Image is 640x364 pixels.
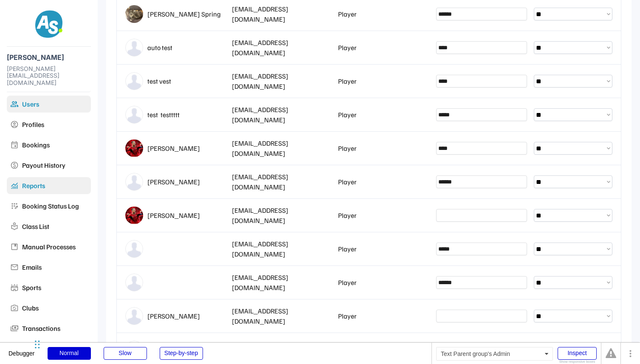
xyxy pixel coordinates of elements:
div: [PERSON_NAME] [147,143,225,153]
img: developer_guide_24dp_909090_FILL0_wght400_GRAD0_opsz24.svg [10,243,19,251]
div: Manual Processes [22,242,87,252]
div: Player [338,277,357,288]
div: Player [338,110,357,120]
div: Profiles [22,119,87,130]
div: Payout History [22,160,87,170]
div: Clubs [22,303,87,313]
div: [PERSON_NAME] [7,54,91,62]
img: app_registration_24dp_909090_FILL0_wght400_GRAD0_opsz24.svg [10,202,19,210]
img: AS-100x100%402x.png [35,10,62,38]
div: Users [22,99,87,109]
div: [EMAIL_ADDRESS][DOMAIN_NAME] [232,172,332,192]
div: Player [338,210,357,220]
img: paid_24dp_909090_FILL0_wght400_GRAD0_opsz24.svg [10,161,19,169]
img: account_circle_24dp_909090_FILL0_wght400_GRAD0_opsz24.svg [10,120,19,129]
div: Transactions [22,323,87,333]
img: stadium_24dp_909090_FILL0_wght400_GRAD0_opsz24.svg [10,283,19,292]
div: [EMAIL_ADDRESS][DOMAIN_NAME] [232,272,332,293]
div: Emails [22,262,87,272]
div: Sports [22,282,87,293]
div: Text Parent group's Admin [436,347,553,361]
div: test testtttt [147,110,225,120]
img: group_24dp_2596BE_FILL0_wght400_GRAD0_opsz24.svg [10,100,19,108]
div: [EMAIL_ADDRESS][DOMAIN_NAME] [232,37,332,58]
div: [PERSON_NAME] [147,311,225,321]
div: Class List [22,221,87,231]
div: Normal [48,347,91,360]
div: test vest [147,76,225,86]
div: Bookings [22,140,87,150]
div: Player [338,42,357,53]
img: local_library_24dp_909090_FILL0_wght400_GRAD0_opsz24.svg [10,222,19,231]
div: [EMAIL_ADDRESS][DOMAIN_NAME] [232,306,332,326]
div: [EMAIL_ADDRESS][DOMAIN_NAME] [232,71,332,91]
div: [PERSON_NAME] [147,210,225,220]
img: mail_24dp_909090_FILL0_wght400_GRAD0_opsz24.svg [10,263,19,271]
div: [EMAIL_ADDRESS][DOMAIN_NAME] [232,4,332,24]
div: [PERSON_NAME] [147,177,225,187]
div: [EMAIL_ADDRESS][DOMAIN_NAME] [232,239,332,259]
div: [PERSON_NAME][EMAIL_ADDRESS][DOMAIN_NAME] [7,65,91,87]
div: Player [338,177,357,187]
img: monitoring_24dp_2596BE_FILL0_wght400_GRAD0_opsz24.svg [10,181,19,190]
img: party_mode_24dp_909090_FILL0_wght400_GRAD0_opsz24.svg [10,304,19,312]
div: auto test [147,42,225,53]
div: Player [338,9,357,19]
div: Player [338,311,357,321]
div: Inspect [558,347,597,360]
div: [EMAIL_ADDRESS][DOMAIN_NAME] [232,339,332,360]
div: Slow [104,347,147,360]
div: [EMAIL_ADDRESS][DOMAIN_NAME] [232,138,332,158]
div: [PERSON_NAME] Spring [147,9,225,19]
div: Player [338,244,357,254]
div: Player [338,143,357,153]
div: [EMAIL_ADDRESS][DOMAIN_NAME] [232,104,332,125]
div: Booking Status Log [22,201,87,211]
img: event_24dp_909090_FILL0_wght400_GRAD0_opsz24.svg [10,141,19,149]
div: Show responsive boxes [558,360,597,364]
div: Player [338,76,357,86]
div: Step-by-step [160,347,203,360]
div: [EMAIL_ADDRESS][DOMAIN_NAME] [232,205,332,226]
div: Reports [22,181,87,191]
